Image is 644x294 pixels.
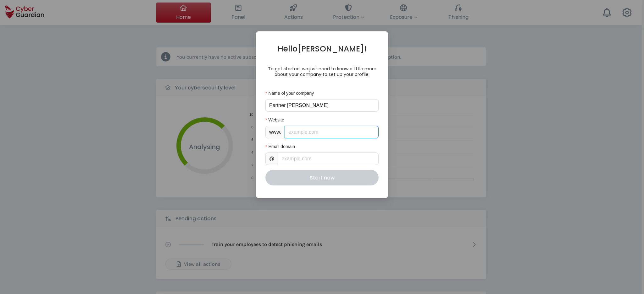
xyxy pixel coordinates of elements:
[265,116,289,123] label: Website
[265,99,379,112] input: Name of your company
[265,143,299,150] label: Email domain
[265,170,379,185] button: Start now
[265,90,318,97] label: Name of your company
[270,174,374,182] div: Start now
[265,44,379,54] h1: Hello [PERSON_NAME]!
[265,126,285,138] span: www.
[285,126,379,138] input: Website
[265,152,278,165] span: @
[265,66,379,77] p: To get started, we just need to know a little more about your company to set up your profile:
[278,152,379,165] input: Email domain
